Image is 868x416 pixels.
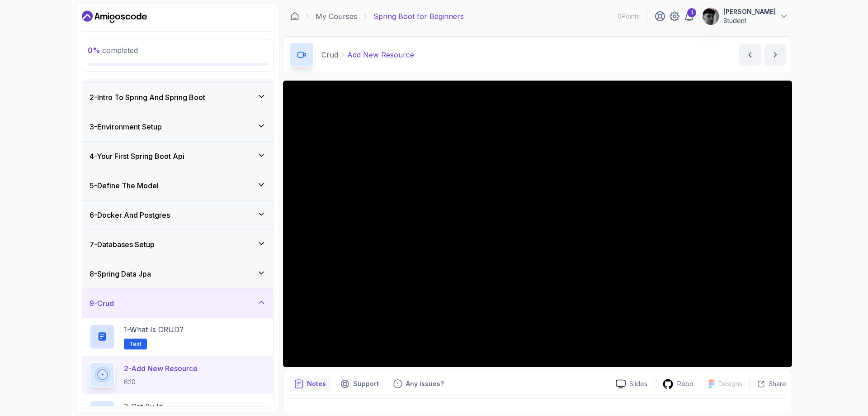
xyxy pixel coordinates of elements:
iframe: 1 - Add New Resource [283,81,792,367]
button: previous content [739,44,761,66]
a: My Courses [316,11,357,22]
h3: 2 - Intro To Spring And Spring Boot [90,92,205,103]
p: Add New Resource [347,49,414,60]
span: 0 % [88,46,100,55]
p: Any issues? [406,379,444,388]
p: Support [353,379,379,388]
button: Share [750,379,786,388]
p: 2 - Add New Resource [124,363,198,374]
p: Student [723,16,776,25]
p: Crud [321,49,338,60]
h3: 6 - Docker And Postgres [90,210,170,220]
button: notes button [289,377,331,391]
a: Repo [655,378,701,390]
h3: 9 - Crud [90,298,114,309]
h3: 5 - Define The Model [90,180,159,191]
img: user profile image [702,8,719,25]
button: 3-Environment Setup [82,112,273,141]
p: 0 Points [618,12,640,21]
p: Slides [629,379,647,388]
p: 1 - What is CRUD? [124,324,184,335]
h3: 3 - Environment Setup [90,121,162,132]
button: 1-What is CRUD?Text [90,324,266,349]
button: 2-Add New Resource6:10 [90,362,266,387]
a: Dashboard [82,10,147,24]
p: Repo [677,379,693,388]
button: 7-Databases Setup [82,230,273,259]
p: Notes [307,379,326,388]
a: Slides [609,379,655,389]
h3: 8 - Spring Data Jpa [90,268,151,279]
button: 4-Your First Spring Boot Api [82,142,273,171]
button: 5-Define The Model [82,171,273,200]
button: 8-Spring Data Jpa [82,259,273,288]
p: 6:10 [124,378,198,387]
span: completed [88,46,138,55]
div: 1 [687,8,696,17]
p: Designs [718,379,742,388]
a: Dashboard [290,12,299,21]
p: 3 - Get By Id [124,401,163,412]
button: 2-Intro To Spring And Spring Boot [82,83,273,112]
h3: 7 - Databases Setup [90,239,155,250]
button: next content [764,44,786,66]
button: Support button [335,377,384,391]
button: 6-Docker And Postgres [82,201,273,230]
button: Feedback button [388,377,449,391]
span: Text [129,340,142,348]
button: 9-Crud [82,289,273,318]
a: 1 [684,11,694,22]
p: [PERSON_NAME] [723,7,776,16]
h3: 4 - Your First Spring Boot Api [90,151,184,162]
p: Spring Boot for Beginners [373,11,464,22]
button: user profile image[PERSON_NAME]Student [702,7,788,25]
p: Share [769,379,786,388]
